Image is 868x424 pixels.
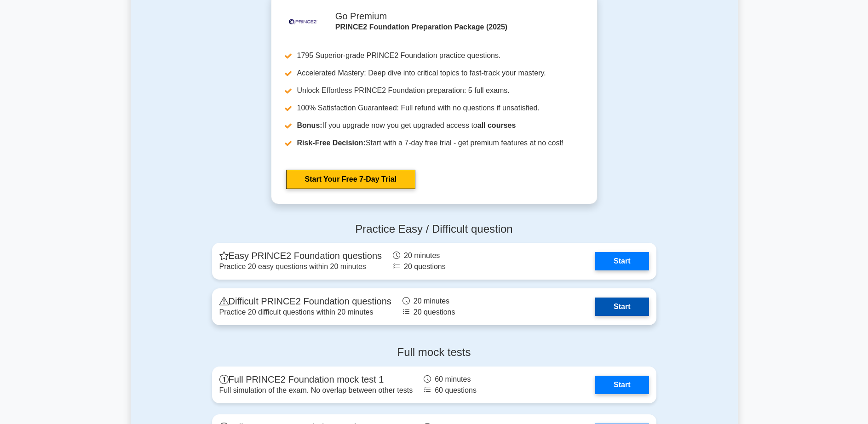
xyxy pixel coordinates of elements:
a: Start [595,298,649,316]
h4: Practice Easy / Difficult question [212,223,656,236]
h4: Full mock tests [212,346,656,359]
a: Start Your Free 7-Day Trial [286,170,415,189]
a: Start [595,252,649,270]
a: Start [595,376,649,394]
